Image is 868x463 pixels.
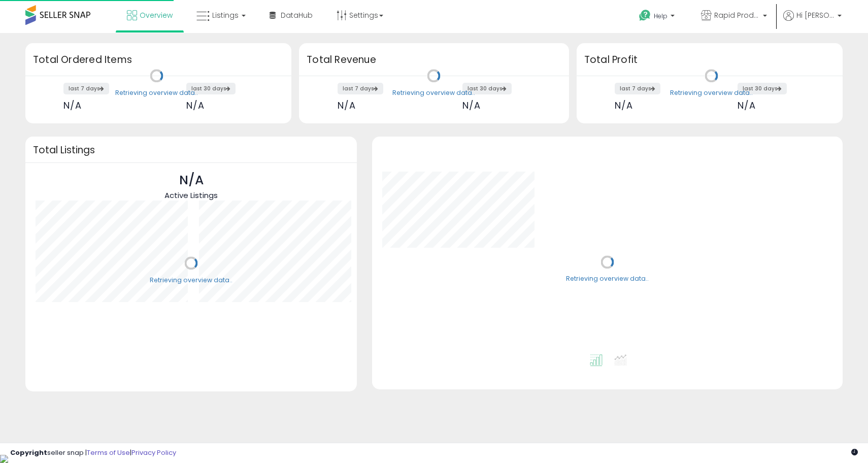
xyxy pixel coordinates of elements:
span: Rapid Productz [714,10,760,20]
div: Retrieving overview data.. [670,88,753,97]
span: Listings [212,10,239,20]
span: Overview [140,10,173,20]
div: Retrieving overview data.. [392,88,475,97]
a: Terms of Use [87,448,130,457]
strong: Copyright [10,448,47,457]
a: Help [631,2,685,33]
div: seller snap | | [10,448,176,458]
div: Retrieving overview data.. [115,88,198,97]
span: Hi [PERSON_NAME] [796,10,834,20]
i: Get Help [639,9,651,22]
a: Hi [PERSON_NAME] [783,10,842,33]
span: DataHub [281,10,313,20]
span: Help [654,12,667,20]
div: Retrieving overview data.. [150,276,232,285]
a: Privacy Policy [131,448,176,457]
div: Retrieving overview data.. [566,275,649,284]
